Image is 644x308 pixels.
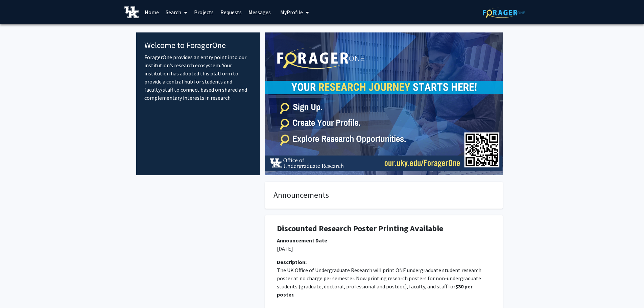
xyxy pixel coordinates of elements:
h4: Welcome to ForagerOne [144,41,252,50]
p: [DATE] [277,244,491,253]
h1: Discounted Research Poster Printing Available [277,224,491,234]
img: University of Kentucky Logo [124,6,139,18]
img: Cover Image [265,32,503,175]
div: Announcement Date [277,236,491,244]
a: Home [141,0,162,24]
h4: Announcements [273,190,494,200]
a: Messages [245,0,274,24]
a: Projects [191,0,217,24]
iframe: Chat [5,278,29,303]
span: The UK Office of Undergraduate Research will print ONE undergraduate student research poster at n... [277,267,482,290]
div: Description: [277,258,491,266]
a: Requests [217,0,245,24]
p: ForagerOne provides an entry point into our institution’s research ecosystem. Your institution ha... [144,53,252,102]
strong: $30 per poster. [277,283,474,298]
a: Search [162,0,191,24]
img: ForagerOne Logo [483,7,525,18]
span: My Profile [280,9,303,16]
